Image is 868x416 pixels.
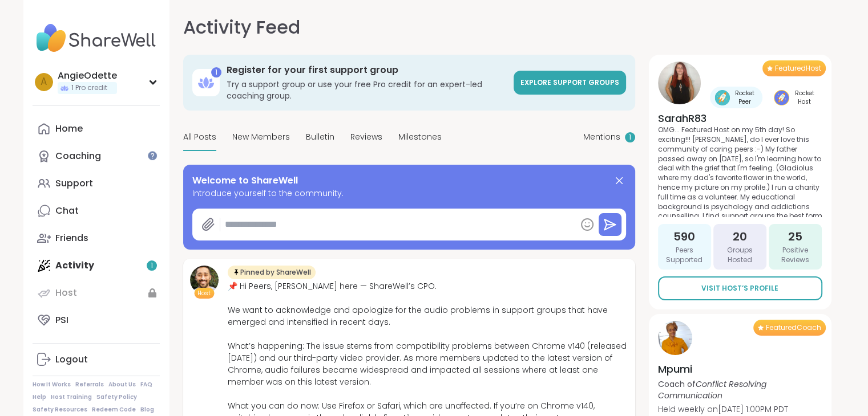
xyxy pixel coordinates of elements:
[629,133,631,142] span: 1
[33,406,87,414] a: Safety Resources
[33,279,160,307] a: Host
[350,131,382,143] span: Reviews
[55,353,88,366] div: Logout
[663,246,706,265] span: Peers Supported
[227,64,507,76] h3: Register for your first support group
[718,246,762,265] span: Groups Hosted
[788,229,802,244] span: 25
[714,90,730,105] img: Rocket Peer
[306,131,334,143] span: Bulletin
[55,287,77,299] div: Host
[55,123,83,135] div: Home
[733,229,747,244] span: 20
[658,276,822,300] a: Visit Host’s Profile
[398,131,442,143] span: Milestones
[55,314,68,327] div: PSI
[732,89,758,106] span: Rocket Peer
[658,378,822,401] p: Coach of
[33,393,46,401] a: Help
[33,381,71,389] a: How It Works
[41,75,47,89] span: A
[108,381,136,389] a: About Us
[33,307,160,334] a: PSI
[658,62,701,104] img: SarahR83
[514,71,626,95] a: Explore support groups
[33,170,160,197] a: Support
[96,393,137,401] a: Safety Policy
[33,115,160,142] a: Home
[148,151,157,160] iframe: Spotlight
[183,14,300,41] h1: Activity Feed
[232,131,290,143] span: New Members
[227,79,507,101] h3: Try a support group or use your free Pro credit for an expert-led coaching group.
[658,321,692,355] img: Mpumi
[792,89,818,106] span: Rocket Host
[58,70,117,82] div: AngieOdette
[775,64,821,73] span: Featured Host
[92,406,136,414] a: Redeem Code
[33,346,160,373] a: Logout
[211,67,221,78] div: 1
[228,266,316,279] div: Pinned by ShareWell
[658,403,822,415] p: Held weekly on [DATE] 1:00PM PDT
[583,131,620,143] span: Mentions
[55,205,79,217] div: Chat
[658,111,822,125] h4: SarahR83
[33,142,160,170] a: Coaching
[51,393,92,401] a: Host Training
[55,150,101,162] div: Coaching
[140,381,152,389] a: FAQ
[33,18,160,58] img: ShareWell Nav Logo
[33,225,160,252] a: Friends
[71,83,107,93] span: 1 Pro credit
[192,187,626,199] span: Introduce yourself to the community.
[183,131,216,143] span: All Posts
[192,174,298,187] span: Welcome to ShareWell
[197,289,211,297] span: Host
[701,283,778,293] span: Visit Host’s Profile
[520,78,619,87] span: Explore support groups
[55,177,93,190] div: Support
[190,266,219,294] img: brett
[658,125,822,217] p: OMG... Featured Host on my 5th day! So exciting!!! [PERSON_NAME], do I ever love this community o...
[658,362,822,376] h4: Mpumi
[774,90,789,105] img: Rocket Host
[658,378,766,401] i: Conflict Resolving Communication
[766,323,821,332] span: Featured Coach
[673,229,695,244] span: 590
[140,406,154,414] a: Blog
[773,246,817,265] span: Positive Reviews
[55,232,88,244] div: Friends
[75,381,104,389] a: Referrals
[33,197,160,225] a: Chat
